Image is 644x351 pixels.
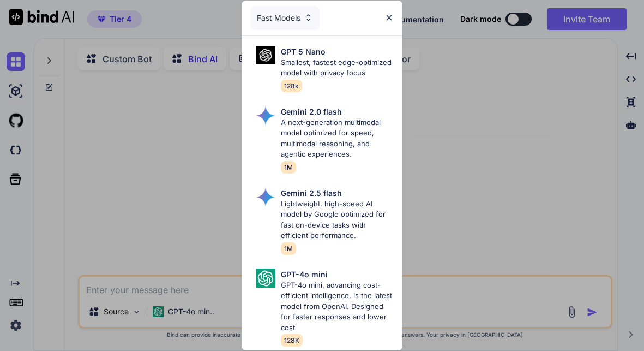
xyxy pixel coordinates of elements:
p: Gemini 2.5 flash [281,187,342,199]
div: Domain: [DOMAIN_NAME] [28,28,120,37]
span: 1M [281,161,296,174]
p: Smallest, fastest edge-optimized model with privacy focus [281,57,394,79]
img: Pick Models [256,106,275,126]
span: 1M [281,242,296,255]
p: GPT-4o mini, advancing cost-efficient intelligence, is the latest model from OpenAI. Designed for... [281,280,394,334]
div: Keywords by Traffic [121,64,184,72]
p: GPT 5 Nano [281,46,326,57]
div: v 4.0.25 [31,17,53,26]
img: Pick Models [256,46,275,65]
p: Lightweight, high-speed AI model by Google optimized for fast on-device tasks with efficient perf... [281,199,394,241]
img: Pick Models [256,187,275,207]
p: A next-generation multimodal model optimized for speed, multimodal reasoning, and agentic experie... [281,117,394,160]
div: Fast Models [250,6,320,30]
p: Gemini 2.0 flash [281,106,342,117]
img: close [384,13,394,22]
img: website_grey.svg [17,28,26,37]
div: Domain Overview [41,64,98,72]
img: tab_domain_overview_orange.svg [29,63,38,72]
p: GPT-4o mini [281,269,328,280]
img: tab_keywords_by_traffic_grey.svg [109,63,117,72]
span: 128K [281,334,303,347]
img: Pick Models [256,269,275,288]
img: logo_orange.svg [17,17,26,26]
img: Pick Models [304,13,313,22]
span: 128k [281,80,302,92]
